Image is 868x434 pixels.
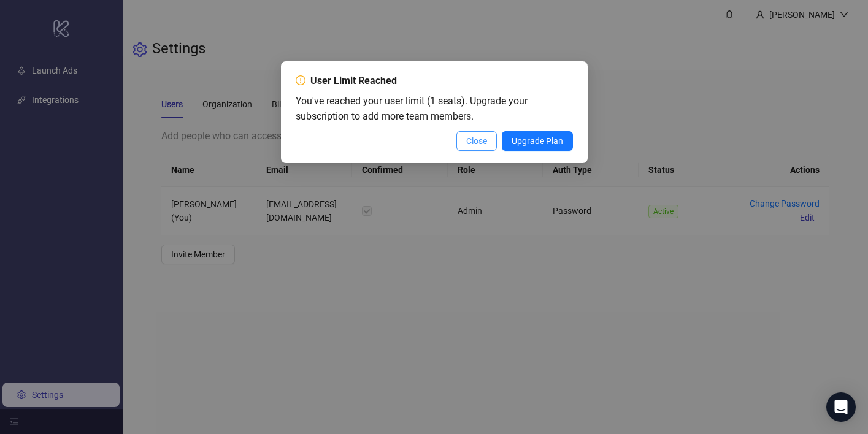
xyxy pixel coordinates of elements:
[296,75,305,85] span: exclamation-circle
[456,131,497,151] button: Close
[310,74,397,88] div: User Limit Reached
[512,136,563,146] span: Upgrade Plan
[826,392,856,422] div: Open Intercom Messenger
[296,95,528,122] span: You've reached your user limit (1 seats). Upgrade your subscription to add more team members.
[466,136,487,146] span: Close
[502,131,573,151] button: Upgrade Plan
